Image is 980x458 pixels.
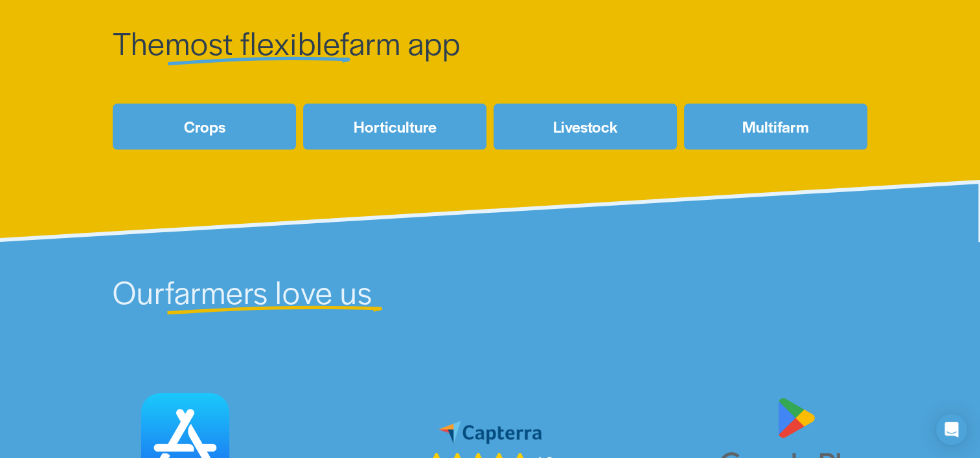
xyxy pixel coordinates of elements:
a: Multifarm [684,104,867,149]
div: Open Intercom Messenger [936,414,967,445]
a: Horticulture [303,104,486,149]
a: Livestock [494,104,677,149]
span: farmers love us [165,269,372,313]
span: Our [113,269,165,313]
span: farm app [340,20,461,64]
span: most flexible [165,20,339,64]
a: Crops [113,104,296,149]
span: The [113,20,165,64]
